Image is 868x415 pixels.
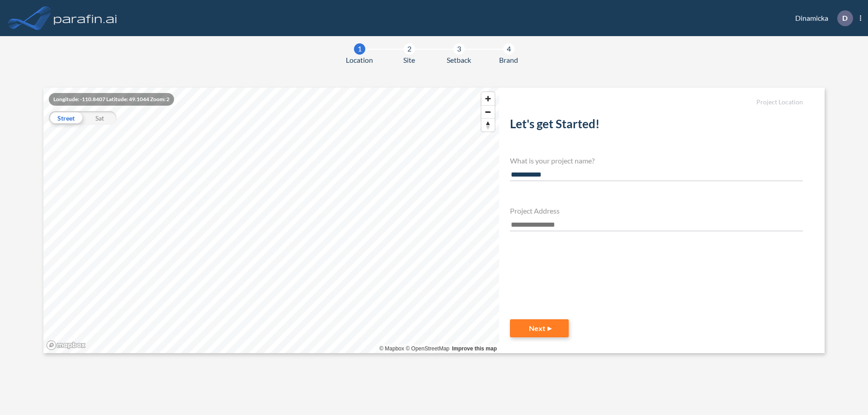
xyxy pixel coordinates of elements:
button: Reset bearing to north [481,118,495,131]
h4: What is your project name? [510,156,803,165]
div: 3 [453,43,465,55]
span: Setback [447,55,471,65]
button: Next [510,319,569,337]
h4: Project Address [510,206,803,215]
h2: Let's get Started! [510,117,803,135]
button: Zoom out [481,105,495,118]
canvas: Map [43,88,499,353]
span: Zoom out [481,106,495,118]
p: D [842,14,848,22]
div: 1 [354,43,365,55]
a: Mapbox homepage [46,340,86,350]
h5: Project Location [510,98,803,106]
div: Sat [83,111,117,125]
div: Longitude: -110.8407 Latitude: 49.1044 Zoom: 2 [49,93,174,106]
div: 4 [503,43,514,55]
a: OpenStreetMap [406,345,449,352]
span: Site [403,55,415,65]
span: Brand [499,55,518,65]
div: Street [49,111,83,125]
button: Zoom in [481,92,495,105]
a: Improve this map [452,345,497,352]
img: logo [52,9,119,27]
a: Mapbox [379,345,404,352]
div: Dinamicka [782,10,861,26]
span: Location [346,55,373,65]
div: 2 [404,43,415,55]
